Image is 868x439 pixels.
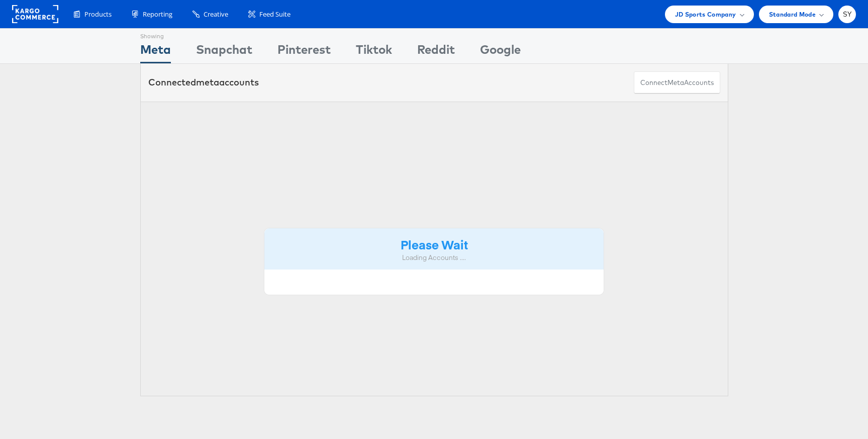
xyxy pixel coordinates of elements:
[667,78,684,87] span: meta
[769,9,816,20] span: Standard Mode
[272,253,597,262] div: Loading Accounts ....
[204,10,228,19] span: Creative
[259,10,291,19] span: Feed Suite
[196,41,252,63] div: Snapchat
[148,76,259,89] div: Connected accounts
[143,10,172,19] span: Reporting
[417,41,455,63] div: Reddit
[401,236,468,252] strong: Please Wait
[277,41,331,63] div: Pinterest
[634,71,720,94] button: ConnectmetaAccounts
[84,10,112,19] span: Products
[843,11,852,18] span: SY
[480,41,521,63] div: Google
[140,41,171,63] div: Meta
[196,76,219,88] span: meta
[356,41,392,63] div: Tiktok
[140,29,171,41] div: Showing
[675,9,736,20] span: JD Sports Company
